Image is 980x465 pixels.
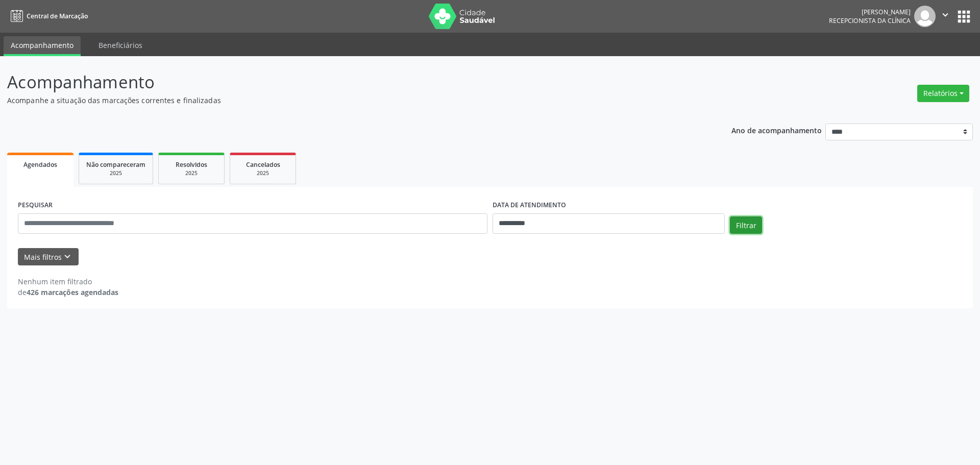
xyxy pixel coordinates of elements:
[829,16,911,25] span: Recepcionista da clínica
[917,85,969,102] button: Relatórios
[91,36,150,54] a: Beneficiários
[18,287,118,298] div: de
[493,198,566,213] label: DATA DE ATENDIMENTO
[23,160,57,169] span: Agendados
[166,169,217,177] div: 2025
[731,124,822,136] p: Ano de acompanhamento
[7,69,683,95] p: Acompanhamento
[18,276,118,287] div: Nenhum item filtrado
[4,36,81,56] a: Acompanhamento
[246,160,280,169] span: Cancelados
[62,251,73,262] i: keyboard_arrow_down
[7,95,683,106] p: Acompanhe a situação das marcações correntes e finalizadas
[86,160,145,169] span: Não compareceram
[86,169,145,177] div: 2025
[914,6,936,27] img: img
[936,6,955,27] button: 
[18,248,79,266] button: Mais filtroskeyboard_arrow_down
[27,12,88,20] span: Central de Marcação
[176,160,207,169] span: Resolvidos
[27,287,118,297] strong: 426 marcações agendadas
[940,9,951,20] i: 
[18,198,53,213] label: PESQUISAR
[955,8,973,26] button: apps
[237,169,288,177] div: 2025
[7,8,88,25] a: Central de Marcação
[829,8,911,16] div: [PERSON_NAME]
[730,216,762,234] button: Filtrar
